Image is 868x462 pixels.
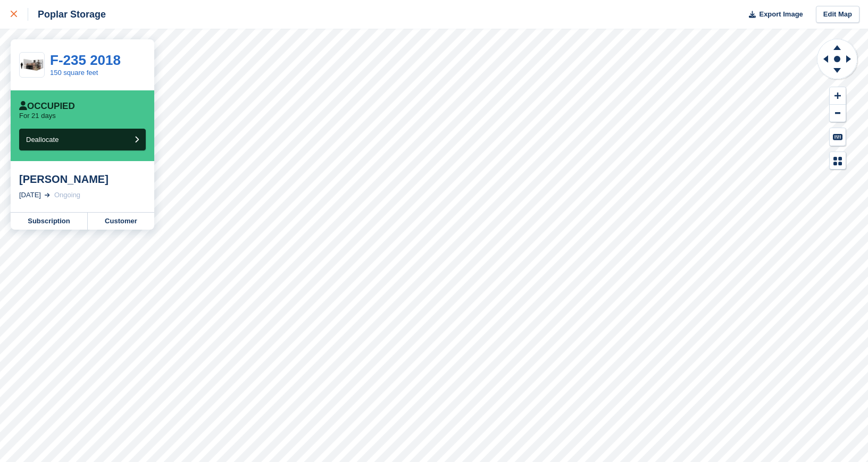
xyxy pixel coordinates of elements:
[54,190,80,200] div: Ongoing
[11,213,88,230] a: Subscription
[50,52,121,68] a: F-235 2018
[20,56,44,74] img: 150-sqft-unit.jpeg
[830,152,846,170] button: Map Legend
[19,190,41,200] div: [DATE]
[19,101,75,112] div: Occupied
[830,105,846,122] button: Zoom Out
[742,6,803,23] button: Export Image
[19,129,146,150] button: Deallocate
[759,9,803,20] span: Export Image
[830,128,846,146] button: Keyboard Shortcuts
[26,136,59,144] span: Deallocate
[19,173,146,186] div: [PERSON_NAME]
[45,193,50,197] img: arrow-right-light-icn-cde0832a797a2874e46488d9cf13f60e5c3a73dbe684e267c42b8395dfbc2abf.svg
[50,69,98,77] a: 150 square feet
[19,112,56,120] p: For 21 days
[816,6,859,23] a: Edit Map
[28,8,106,21] div: Poplar Storage
[88,213,154,230] a: Customer
[830,87,846,105] button: Zoom In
